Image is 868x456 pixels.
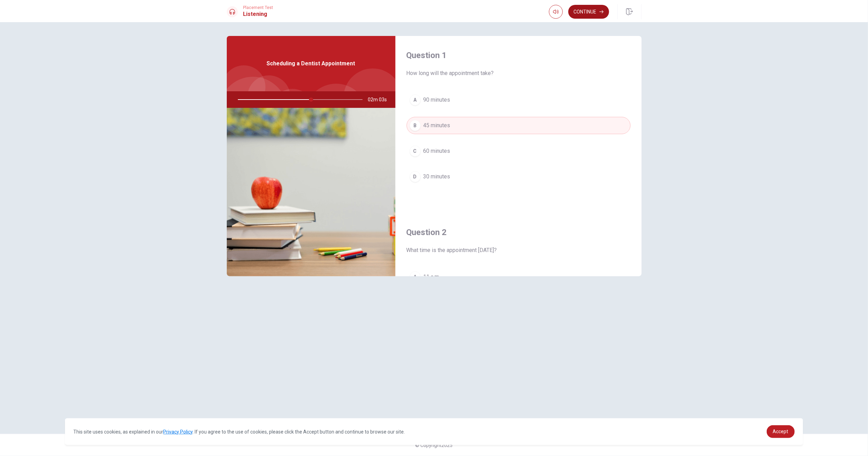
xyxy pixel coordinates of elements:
a: Privacy Policy [163,429,193,435]
span: Accept [773,429,788,434]
button: D30 minutes [407,168,631,185]
div: A [410,271,421,282]
h4: Question 1 [407,50,631,61]
div: cookieconsent [65,418,803,445]
div: C [410,146,421,157]
h4: Question 2 [407,227,631,238]
span: Scheduling a Dentist Appointment [267,59,355,68]
span: 11 a.m. [423,273,440,281]
h1: Listening [243,10,273,18]
img: Scheduling a Dentist Appointment [227,108,395,276]
button: A90 minutes [407,91,631,109]
span: 60 minutes [423,147,450,155]
div: D [410,171,421,182]
button: B45 minutes [407,117,631,134]
span: Placement Test [243,5,273,10]
button: C60 minutes [407,142,631,160]
span: 90 minutes [423,96,450,104]
span: 30 minutes [423,173,450,181]
button: Continue [568,5,609,19]
span: 45 minutes [423,121,450,130]
a: dismiss cookie message [767,425,795,438]
span: This site uses cookies, as explained in our . If you agree to the use of cookies, please click th... [73,429,405,435]
span: © Copyright 2025 [416,443,453,448]
div: B [410,120,421,131]
span: What time is the appointment [DATE]? [407,246,631,254]
button: A11 a.m. [407,268,631,286]
span: How long will the appointment take? [407,69,631,77]
div: A [410,94,421,105]
span: 02m 03s [368,91,393,108]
